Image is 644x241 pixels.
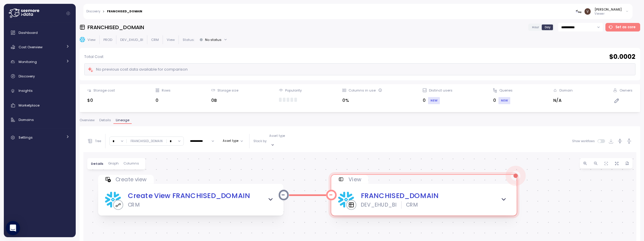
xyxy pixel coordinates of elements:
[19,117,34,122] span: Domains
[620,88,633,93] div: Owners
[93,88,115,93] div: Storage cost
[217,88,238,93] div: Storage size
[595,12,622,16] p: Viewer
[19,88,33,93] span: Insights
[6,70,73,82] a: Discovery
[342,97,382,104] div: 0%
[406,201,418,209] div: CRM
[87,66,188,73] div: No previous cost data available for comparison
[6,27,73,39] a: Dashboard
[349,88,382,93] div: Columns in use
[349,176,361,183] p: View
[120,37,143,42] p: DEV_EHUD_BI
[151,37,159,42] p: CRM
[167,37,175,42] p: View
[205,37,222,42] div: No status
[19,74,35,79] span: Discovery
[584,8,591,14] img: ACg8ocLVogLlGOeXPyE-AUjhDN0qRA4xU-NpQiJTNRDAeMoRqGlsyA=s96-c
[499,88,513,93] div: Queries
[269,134,285,138] p: Asset type
[108,162,119,165] span: Graph
[19,30,38,35] span: Dashboard
[156,97,171,104] div: 0
[423,97,453,104] div: 0
[6,41,73,53] a: Cost Overview
[553,97,573,104] div: N/A
[6,99,73,111] a: Marketplace
[361,201,397,209] div: DEV_EHUD_BI
[6,114,73,126] a: Domains
[285,88,302,93] div: Popularity
[6,85,73,97] a: Insights
[6,132,73,143] a: Settings
[131,139,163,143] div: FRANCHISED_DOMAIN
[197,35,230,44] button: No status
[19,135,33,140] span: Settings
[595,7,622,12] div: [PERSON_NAME]
[576,8,582,14] img: 676124322ce2d31a078e3b71.PNG
[609,53,635,61] h2: $ 0.0002
[211,97,238,104] div: 0B
[6,56,73,68] a: Monitoring
[559,88,573,93] div: Domain
[65,11,72,16] button: Collapse navigation
[545,25,551,29] span: Day
[162,88,171,93] div: Rows
[19,103,39,108] span: Marketplace
[253,139,267,143] p: Stack by:
[84,54,103,60] p: Total Cost
[498,97,510,104] div: NEW
[86,10,100,13] a: Discovery
[107,10,142,13] div: FRANCHISED_DOMAIN
[103,37,112,42] p: PROD
[361,191,439,201] a: FRANCHISED_DOMAIN
[615,23,635,31] span: Set as core
[116,119,129,122] span: Lineage
[6,221,20,235] div: Open Intercom Messenger
[572,139,598,143] span: Show workflows
[220,137,245,144] button: Asset type
[99,119,111,122] span: Details
[115,176,146,183] p: Create view
[123,162,139,165] span: Columns
[95,139,101,143] p: Tree
[19,45,42,49] span: Cost Overview
[80,119,95,122] span: Overview
[87,24,144,31] h3: FRANCHISED_DOMAIN
[128,191,250,201] a: Create View FRANCHISED_DOMAIN
[429,88,453,93] div: Distinct users
[87,37,95,42] p: View
[605,23,640,31] button: Set as core
[87,97,115,104] div: $0
[532,25,539,29] span: Hour
[19,59,37,64] span: Monitoring
[128,201,140,209] div: CRM
[183,37,194,42] p: Status:
[428,97,440,104] div: NEW
[493,97,513,104] div: 0
[91,162,103,165] span: Details
[103,10,105,14] div: >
